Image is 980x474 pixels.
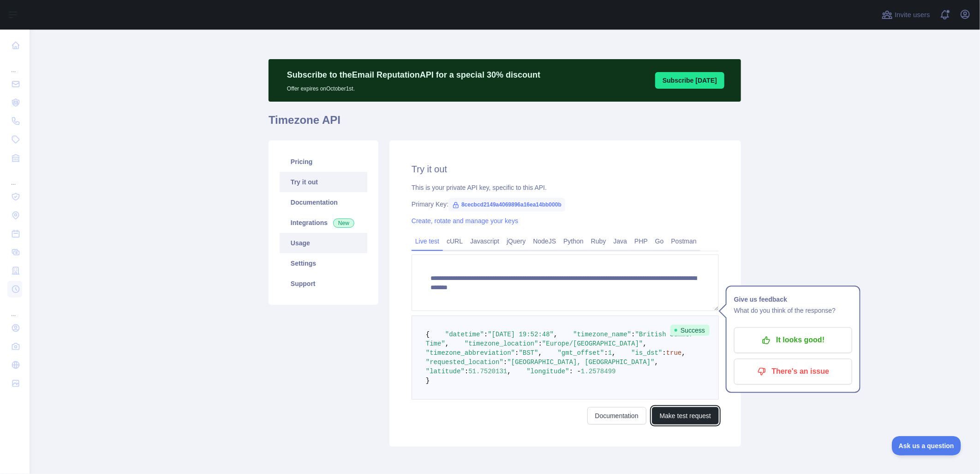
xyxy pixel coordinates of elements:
[468,368,507,375] span: 51.7520131
[610,234,631,249] a: Java
[741,332,845,348] p: It looks good!
[670,325,710,336] span: Success
[558,349,604,357] span: "gmt_offset"
[655,359,658,366] span: ,
[488,331,554,338] span: "[DATE] 19:52:48"
[448,198,565,212] span: 8cecbcd2149a4069896a16ea14bb000b
[426,331,430,338] span: {
[573,331,631,338] span: "timezone_name"
[333,219,354,228] span: New
[503,359,507,366] span: :
[287,68,540,81] p: Subscribe to the Email Reputation API for a special 30 % discount
[631,349,662,357] span: "is_dst"
[604,349,608,357] span: :
[269,113,741,135] h1: Timezone API
[581,368,616,375] span: 1.2578499
[503,234,529,249] a: jQuery
[652,407,719,425] button: Make test request
[445,340,449,347] span: ,
[445,331,484,338] span: "datetime"
[612,349,615,357] span: ,
[426,368,465,375] span: "latitude"
[465,340,538,347] span: "timezone_location"
[734,327,852,353] button: It looks good!
[7,55,22,74] div: ...
[538,349,542,357] span: ,
[287,81,540,92] p: Offer expires on October 1st.
[507,368,511,375] span: ,
[734,305,852,316] p: What do you think of the response?
[7,299,22,318] div: ...
[529,234,560,249] a: NodeJS
[280,152,367,172] a: Pricing
[734,294,852,305] h1: Give us feedback
[643,340,647,347] span: ,
[663,349,666,357] span: :
[895,10,930,20] span: Invite users
[280,192,367,213] a: Documentation
[515,349,519,357] span: :
[608,349,612,357] span: 1
[280,233,367,253] a: Usage
[734,359,852,384] button: There's an issue
[668,234,700,249] a: Postman
[466,234,503,249] a: Javascript
[569,368,581,375] span: : -
[426,349,515,357] span: "timezone_abbreviation"
[542,340,643,347] span: "Europe/[GEOGRAPHIC_DATA]"
[631,331,635,338] span: :
[507,359,654,366] span: "[GEOGRAPHIC_DATA], [GEOGRAPHIC_DATA]"
[892,436,962,456] iframe: Toggle Customer Support
[484,331,488,338] span: :
[280,273,367,294] a: Support
[587,407,646,425] a: Documentation
[7,168,22,187] div: ...
[631,234,651,249] a: PHP
[443,234,466,249] a: cURL
[280,172,367,192] a: Try it out
[412,163,719,176] h2: Try it out
[538,340,542,347] span: :
[560,234,587,249] a: Python
[880,7,932,22] button: Invite users
[651,234,668,249] a: Go
[587,234,610,249] a: Ruby
[280,213,367,233] a: Integrations New
[741,364,845,379] p: There's an issue
[412,183,719,192] div: This is your private API key, specific to this API.
[682,349,686,357] span: ,
[519,349,538,357] span: "BST"
[655,72,724,89] button: Subscribe [DATE]
[412,217,518,225] a: Create, rotate and manage your keys
[280,253,367,273] a: Settings
[554,331,557,338] span: ,
[666,349,682,357] span: true
[526,368,569,375] span: "longitude"
[412,234,443,249] a: Live test
[412,200,719,209] div: Primary Key:
[426,359,503,366] span: "requested_location"
[426,377,430,384] span: }
[465,368,468,375] span: :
